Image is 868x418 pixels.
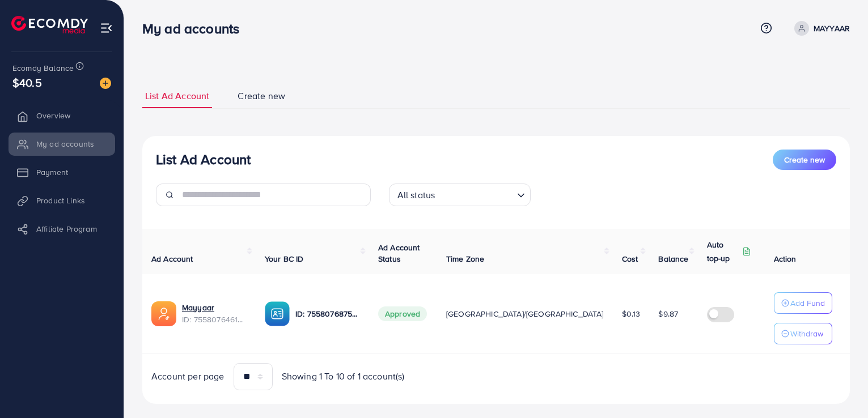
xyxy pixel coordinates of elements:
[145,89,209,103] span: List Ad Account
[378,242,420,265] span: Ad Account Status
[156,151,251,168] h3: List Ad Account
[790,327,823,340] p: Withdraw
[182,302,214,313] a: Mayyaar
[265,301,290,326] img: ic-ba-acc.ded83a64.svg
[151,253,193,265] span: Ad Account
[774,253,797,265] span: Action
[151,370,225,383] span: Account per page
[142,20,248,37] h3: My ad accounts
[395,187,438,203] span: All status
[389,184,531,206] div: Search for option
[707,238,740,265] p: Auto top-up
[446,308,604,319] span: [GEOGRAPHIC_DATA]/[GEOGRAPHIC_DATA]
[11,16,88,33] img: logo
[12,62,74,74] span: Ecomdy Balance
[773,150,836,170] button: Create new
[658,253,688,265] span: Balance
[282,370,405,383] span: Showing 1 To 10 of 1 account(s)
[100,22,113,35] img: menu
[182,314,247,325] span: ID: 7558076461861748744
[774,292,832,314] button: Add Fund
[658,308,678,319] span: $9.87
[622,308,641,319] span: $0.13
[446,253,484,265] span: Time Zone
[238,89,285,103] span: Create new
[12,74,42,91] span: $40.5
[182,302,247,325] div: <span class='underline'>Mayyaar </span></br>7558076461861748744
[622,253,638,265] span: Cost
[784,154,825,165] span: Create new
[265,253,304,265] span: Your BC ID
[151,301,176,326] img: ic-ads-acc.e4c84228.svg
[790,21,850,36] a: MAYYAAR
[438,185,512,203] input: Search for option
[378,306,427,321] span: Approved
[295,307,360,321] p: ID: 7558076875252318215
[814,22,850,35] p: MAYYAAR
[774,323,832,344] button: Withdraw
[790,296,825,310] p: Add Fund
[100,78,111,89] img: image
